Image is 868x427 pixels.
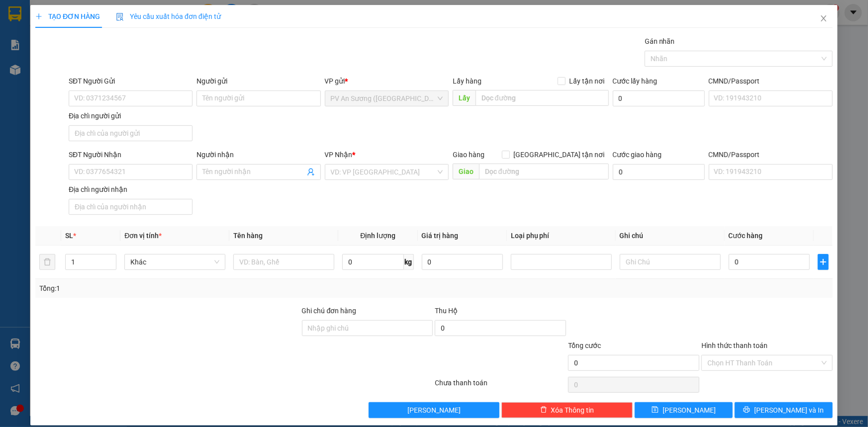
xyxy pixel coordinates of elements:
[69,149,193,160] div: SĐT Người Nhận
[810,5,838,33] button: Close
[744,406,751,414] span: printer
[613,151,662,159] label: Cước giao hàng
[302,320,433,336] input: Ghi chú đơn hàng
[422,232,459,240] span: Giá trị hàng
[652,406,659,414] span: save
[613,164,705,180] input: Cước giao hàng
[116,13,124,21] img: icon
[453,164,479,179] span: Giao
[422,254,503,270] input: 0
[124,232,162,240] span: Đơn vị tính
[35,12,100,20] span: TẠO ĐƠN HÀNG
[325,76,449,86] div: VP gửi
[540,406,547,414] span: delete
[510,149,609,160] span: [GEOGRAPHIC_DATA] tận nơi
[325,151,353,159] span: VP Nhận
[453,151,484,159] span: Giao hàng
[820,14,828,22] span: close
[613,77,658,85] label: Cước lấy hàng
[5,74,126,87] li: In ngày: 06:46 15/08
[476,90,609,106] input: Dọc đường
[130,255,219,269] span: Khác
[701,342,768,349] label: Hình thức thanh toán
[65,232,73,240] span: SL
[35,13,42,20] span: plus
[69,110,193,121] div: Địa chỉ người gửi
[196,76,320,86] div: Người gửi
[620,254,721,270] input: Ghi Chú
[69,125,193,141] input: Địa chỉ của người gửi
[233,254,334,270] input: VD: Bàn, Ghế
[645,37,675,45] label: Gán nhãn
[818,254,829,270] button: plus
[507,226,616,246] th: Loại phụ phí
[435,307,458,315] span: Thu Hộ
[233,232,263,240] span: Tên hàng
[407,405,461,416] span: [PERSON_NAME]
[69,76,193,86] div: SĐT Người Gửi
[360,232,395,240] span: Định lượng
[616,226,725,246] th: Ghi chú
[663,405,716,416] span: [PERSON_NAME]
[39,254,55,270] button: delete
[735,402,833,418] button: printer[PERSON_NAME] và In
[116,12,221,20] span: Yêu cầu xuất hóa đơn điện tử
[434,377,568,395] div: Chưa thanh toán
[69,184,193,195] div: Địa chỉ người nhận
[755,405,824,416] span: [PERSON_NAME] và In
[39,283,335,294] div: Tổng: 1
[709,149,833,160] div: CMND/Passport
[69,199,193,215] input: Địa chỉ của người nhận
[501,402,633,418] button: deleteXóa Thông tin
[453,77,482,85] span: Lấy hàng
[369,402,500,418] button: [PERSON_NAME]
[709,76,833,86] div: CMND/Passport
[613,90,705,106] input: Cước lấy hàng
[404,254,414,270] span: kg
[331,91,443,106] span: PV An Sương (Hàng Hóa)
[307,168,315,176] span: user-add
[566,76,609,86] span: Lấy tận nơi
[196,149,320,160] div: Người nhận
[5,5,60,60] img: logo.jpg
[479,164,609,179] input: Dọc đường
[635,402,733,418] button: save[PERSON_NAME]
[818,258,828,266] span: plus
[568,342,601,349] span: Tổng cước
[302,307,357,315] label: Ghi chú đơn hàng
[453,90,476,106] span: Lấy
[551,405,594,416] span: Xóa Thông tin
[729,232,763,240] span: Cước hàng
[5,60,126,74] li: Thảo [PERSON_NAME]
